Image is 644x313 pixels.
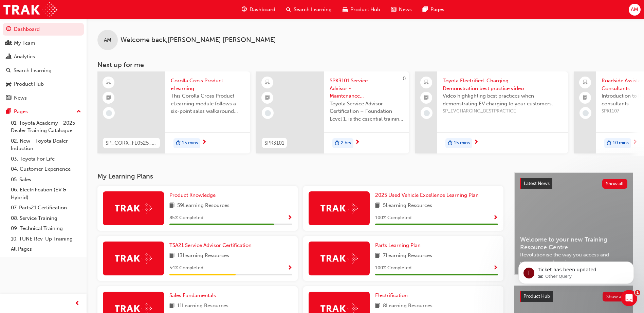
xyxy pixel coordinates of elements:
[169,191,218,199] a: Product Knowledge
[520,178,627,189] a: Latest NewsShow all
[3,92,84,104] a: News
[375,242,423,249] a: Parts Learning Plan
[169,202,174,210] span: book-icon
[8,118,84,136] a: 01. Toyota Academy - 2025 Dealer Training Catalogue
[8,223,84,234] a: 09. Technical Training
[375,202,380,210] span: book-icon
[250,6,275,14] span: Dashboard
[281,3,337,17] a: search-iconSearch Learning
[3,50,84,63] a: Analytics
[169,292,216,298] span: Sales Fundamentals
[635,290,640,295] span: 1
[603,292,628,301] button: Show all
[8,136,84,154] a: 02. New - Toyota Dealer Induction
[106,78,111,87] span: learningResourceType_ELEARNING-icon
[97,71,250,153] a: SP_CORX_FL0525_ELCorolla Cross Product eLearningThis Corolla Cross Product eLearning module follo...
[443,77,563,92] span: Toyota Electrified: Charging Demonstration best practice video
[631,6,638,14] span: AM
[330,100,404,123] span: Toyota Service Advisor Certification – Foundation Level 1, is the essential training course for a...
[287,265,292,271] span: Show Progress
[621,290,637,306] iframe: Intercom live chat
[182,139,198,147] span: 15 mins
[169,214,203,222] span: 85 % Completed
[583,93,588,102] span: booktick-icon
[169,242,252,248] span: TSA21 Service Advisor Certification
[613,139,629,147] span: 10 mins
[430,6,444,14] span: Pages
[76,107,81,116] span: up-icon
[493,265,498,271] span: Show Progress
[341,139,351,147] span: 2 hrs
[6,54,11,60] span: chart-icon
[375,292,410,299] a: Electrification
[454,139,470,147] span: 15 mins
[171,77,245,92] span: Corolla Cross Product eLearning
[508,247,644,295] iframe: Intercom notifications message
[3,22,84,105] button: DashboardMy TeamAnalyticsSearch LearningProduct HubNews
[8,234,84,244] a: 10. TUNE Rev-Up Training
[177,202,229,210] span: 59 Learning Resources
[265,78,270,87] span: learningResourceType_ELEARNING-icon
[8,244,84,254] a: All Pages
[265,93,270,102] span: booktick-icon
[115,203,152,213] img: Trak
[8,154,84,164] a: 03. Toyota For Life
[6,81,11,87] span: car-icon
[423,5,428,14] span: pages-icon
[8,174,84,185] a: 05. Sales
[375,292,408,298] span: Electrification
[14,80,44,88] div: Product Hub
[632,140,638,146] span: next-icon
[8,203,84,213] a: 07. Parts21 Certification
[256,71,409,153] a: 0SPK3101SPK3101 Service Advisor - Maintenance Reminder & Appointment Booking (eLearning)Toyota Se...
[14,94,27,102] div: News
[8,213,84,224] a: 08. Service Training
[375,252,380,260] span: book-icon
[403,76,406,82] span: 0
[14,39,35,47] div: My Team
[202,140,207,146] span: next-icon
[424,78,429,87] span: laptop-icon
[415,71,568,153] a: Toyota Electrified: Charging Demonstration best practice videoVideo highlighting best practices w...
[524,181,550,186] span: Latest News
[443,92,563,107] span: Video highlighting best practices when demonstrating EV charging to your customers.
[3,78,84,90] a: Product Hub
[8,185,84,203] a: 06. Electrification (EV & Hybrid)
[87,61,644,69] h3: Next up for me
[355,140,360,146] span: next-icon
[176,139,181,148] span: duration-icon
[242,5,247,14] span: guage-icon
[583,78,588,87] span: laptop-icon
[75,299,80,308] span: prev-icon
[583,110,589,116] span: learningRecordVerb_NONE-icon
[383,202,432,210] span: 5 Learning Resources
[448,139,453,148] span: duration-icon
[417,3,450,17] a: pages-iconPages
[391,5,396,14] span: news-icon
[523,293,550,299] span: Product Hub
[14,53,35,61] div: Analytics
[177,302,228,310] span: 11 Learning Resources
[424,93,429,102] span: booktick-icon
[286,5,291,14] span: search-icon
[287,214,292,222] button: Show Progress
[106,110,112,116] span: learningRecordVerb_NONE-icon
[264,139,284,147] span: SPK3101
[6,26,11,33] span: guage-icon
[343,5,348,14] span: car-icon
[3,64,84,77] a: Search Learning
[6,109,11,115] span: pages-icon
[3,2,57,17] img: Trak
[6,95,11,101] span: news-icon
[514,172,633,275] a: Latest NewsShow allWelcome to your new Training Resource CentreRevolutionise the way you access a...
[115,253,152,264] img: Trak
[294,6,332,14] span: Search Learning
[169,292,219,299] a: Sales Fundamentals
[320,203,358,213] img: Trak
[3,37,84,49] a: My Team
[375,191,481,199] a: 2025 Used Vehicle Excellence Learning Plan
[375,192,479,198] span: 2025 Used Vehicle Excellence Learning Plan
[386,3,417,17] a: news-iconNews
